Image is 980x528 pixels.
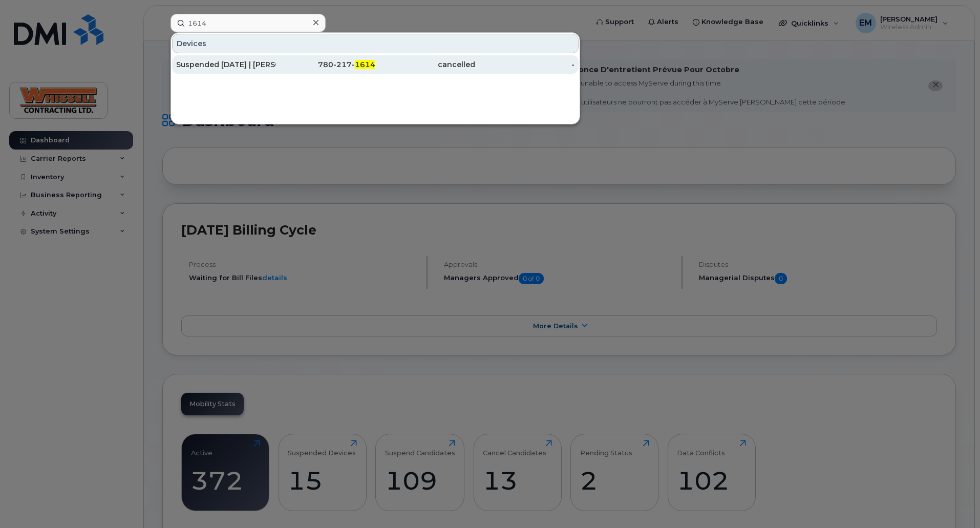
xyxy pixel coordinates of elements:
[176,59,276,70] div: Suspended [DATE] | [PERSON_NAME]
[355,60,375,69] span: 1614
[172,34,579,53] div: Devices
[375,59,475,70] div: cancelled
[475,59,575,70] div: -
[276,59,376,70] div: 780-217-
[172,55,579,74] a: Suspended [DATE] | [PERSON_NAME]780-217-1614cancelled-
